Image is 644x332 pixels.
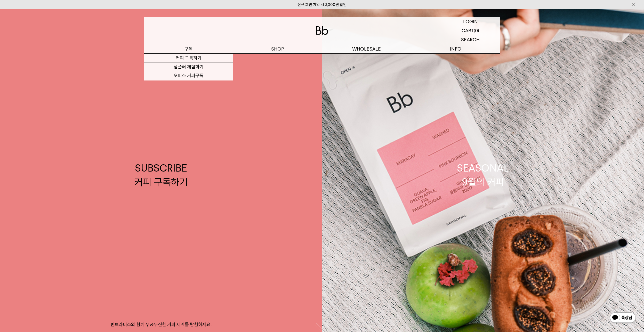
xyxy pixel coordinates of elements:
[441,26,500,35] a: CART (0)
[144,54,233,62] a: 커피 구독하기
[322,44,411,53] p: WHOLESALE
[461,35,480,44] p: SEARCH
[144,62,233,71] a: 샘플러 체험하기
[609,312,636,324] img: 카카오톡 채널 1:1 채팅 버튼
[462,26,474,35] p: CART
[441,17,500,26] a: LOGIN
[144,44,233,53] a: 구독
[474,26,479,35] p: (0)
[457,161,509,189] div: SEASONAL 9월의 커피
[316,26,328,35] img: 로고
[297,2,347,7] a: 신규 회원 가입 시 3,000원 할인
[233,44,322,53] a: SHOP
[463,17,478,26] p: LOGIN
[144,71,233,80] a: 오피스 커피구독
[411,44,500,53] p: INFO
[134,161,188,189] div: SUBSCRIBE 커피 구독하기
